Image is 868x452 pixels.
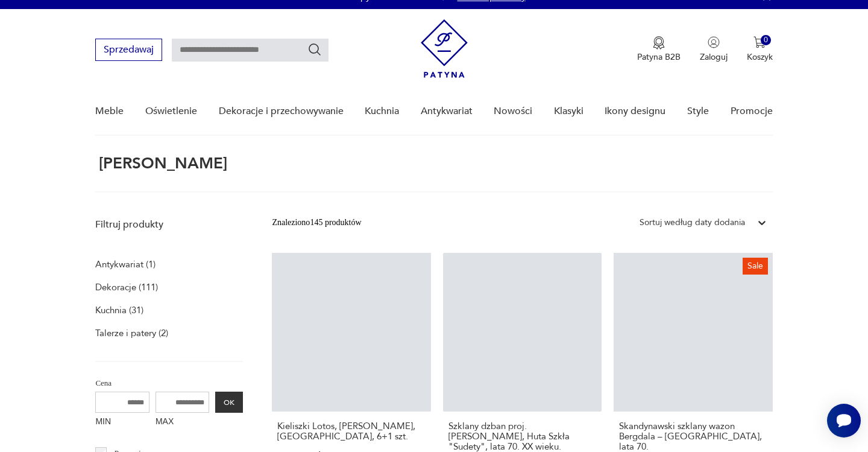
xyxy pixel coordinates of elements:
label: MIN [95,413,149,432]
a: Antykwariat (1) [95,256,156,273]
h3: Skandynawski szklany wazon Bergdala – [GEOGRAPHIC_DATA], lata 70. [619,421,767,452]
p: Patyna B2B [637,51,681,63]
a: Oświetlenie [145,88,197,135]
button: Zaloguj [700,36,728,63]
h3: Kieliszki Lotos, [PERSON_NAME], [GEOGRAPHIC_DATA], 6+1 szt. [277,421,425,442]
div: 0 [761,35,771,45]
iframe: Smartsupp widget button [827,404,861,438]
img: Ikonka użytkownika [708,36,720,48]
p: Cena [95,377,243,390]
button: 0Koszyk [747,36,773,63]
a: Kuchnia (31) [95,302,143,319]
a: Style [687,88,709,135]
button: Szukaj [307,42,322,57]
div: Sortuj według daty dodania [640,216,745,229]
img: Patyna - sklep z meblami i dekoracjami vintage [421,19,468,78]
button: Sprzedawaj [95,39,162,61]
a: Ikony designu [605,88,665,135]
a: Kuchnia [365,88,399,135]
button: OK [215,392,243,413]
div: Znaleziono 145 produktów [272,216,361,229]
a: Nowości [494,88,532,135]
img: Ikona koszyka [753,36,766,48]
h3: Szklany dzban proj. [PERSON_NAME], Huta Szkła "Sudety", lata 70. XX wieku. [448,421,596,452]
a: Ikona medaluPatyna B2B [637,36,681,63]
a: Dekoracje (111) [95,279,158,296]
a: Sprzedawaj [95,46,162,55]
a: Talerze i patery (2) [95,325,168,342]
a: Antykwariat [421,88,473,135]
a: Meble [95,88,124,135]
a: Klasyki [554,88,583,135]
p: Filtruj produkty [95,218,243,231]
h1: [PERSON_NAME] [95,155,227,172]
button: Patyna B2B [637,36,681,63]
img: Ikona medalu [653,36,665,49]
p: Koszyk [747,51,773,63]
a: Dekoracje i przechowywanie [219,88,344,135]
p: Zaloguj [700,51,728,63]
a: Promocje [731,88,773,135]
label: MAX [156,413,210,432]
